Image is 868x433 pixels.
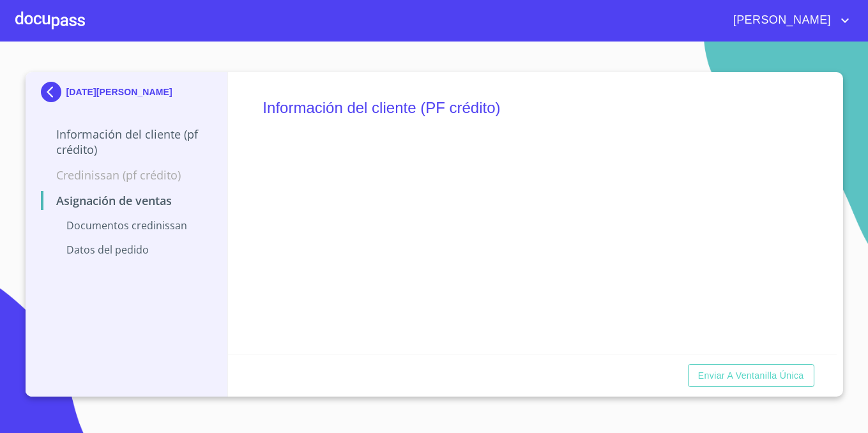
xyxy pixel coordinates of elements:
[41,82,66,102] img: Docupass spot blue
[41,243,213,257] p: Datos del pedido
[698,368,804,384] span: Enviar a Ventanilla única
[724,10,837,31] span: [PERSON_NAME]
[724,10,853,31] button: account of current user
[41,126,213,157] p: Información del cliente (PF crédito)
[41,218,213,232] p: Documentos CrediNissan
[688,364,814,388] button: Enviar a Ventanilla única
[41,82,213,107] div: [DATE][PERSON_NAME]
[41,193,213,208] p: Asignación de Ventas
[66,87,172,97] p: [DATE][PERSON_NAME]
[263,82,802,134] h5: Información del cliente (PF crédito)
[41,167,213,183] p: Credinissan (PF crédito)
